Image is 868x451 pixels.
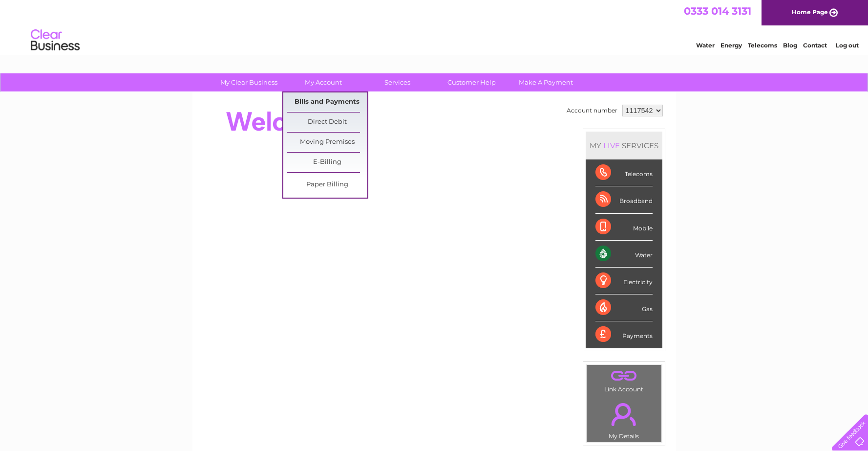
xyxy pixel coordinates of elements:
div: Broadband [595,186,653,213]
a: Direct Debit [287,113,367,132]
td: My Details [586,395,662,443]
div: MY SERVICES [586,132,662,159]
td: Account number [564,102,620,119]
div: Payments [595,321,653,348]
a: Paper Billing [287,175,367,195]
a: . [589,367,659,384]
a: Energy [720,42,742,49]
a: . [589,397,659,431]
a: Services [357,73,438,91]
td: Link Account [586,364,662,395]
a: My Clear Business [209,73,289,91]
a: Moving Premises [287,133,367,152]
a: Customer Help [431,73,512,91]
div: Telecoms [595,159,653,186]
a: Telecoms [748,42,777,49]
a: Log out [836,42,859,49]
div: Clear Business is a trading name of Verastar Limited (registered in [GEOGRAPHIC_DATA] No. 3667643... [204,5,665,47]
a: My Account [283,73,363,91]
div: Gas [595,294,653,321]
a: Water [696,42,715,49]
a: 0333 014 3131 [684,5,751,17]
div: LIVE [601,141,622,150]
div: Water [595,241,653,268]
a: Blog [783,42,797,49]
a: Contact [803,42,827,49]
img: logo.png [30,25,80,55]
a: Bills and Payments [287,92,367,112]
div: Electricity [595,268,653,294]
a: Make A Payment [506,73,586,91]
div: Mobile [595,214,653,241]
a: E-Billing [287,153,367,172]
